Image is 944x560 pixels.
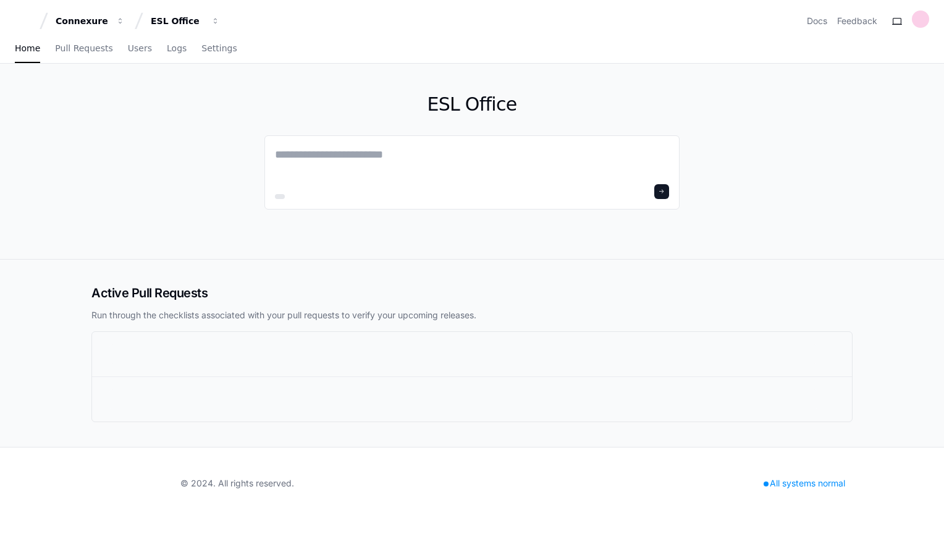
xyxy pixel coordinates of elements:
div: ESL Office [151,15,204,27]
span: Users [128,45,152,52]
a: Settings [201,35,237,63]
span: Home [15,45,40,52]
span: Logs [167,45,187,52]
span: Pull Requests [55,45,112,52]
a: Users [128,35,152,63]
a: Logs [167,35,187,63]
div: © 2024. All rights reserved. [180,477,294,490]
h1: ESL Office [264,93,680,116]
button: Feedback [837,15,877,27]
button: ESL Office [146,10,225,32]
a: Pull Requests [55,35,112,63]
a: Docs [807,15,827,27]
div: Connexure [56,15,109,27]
span: Settings [201,45,237,52]
p: Run through the checklists associated with your pull requests to verify your upcoming releases. [91,309,853,321]
div: All systems normal [756,475,853,492]
a: Home [15,35,40,63]
button: Connexure [51,10,130,32]
h2: Active Pull Requests [91,284,853,302]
